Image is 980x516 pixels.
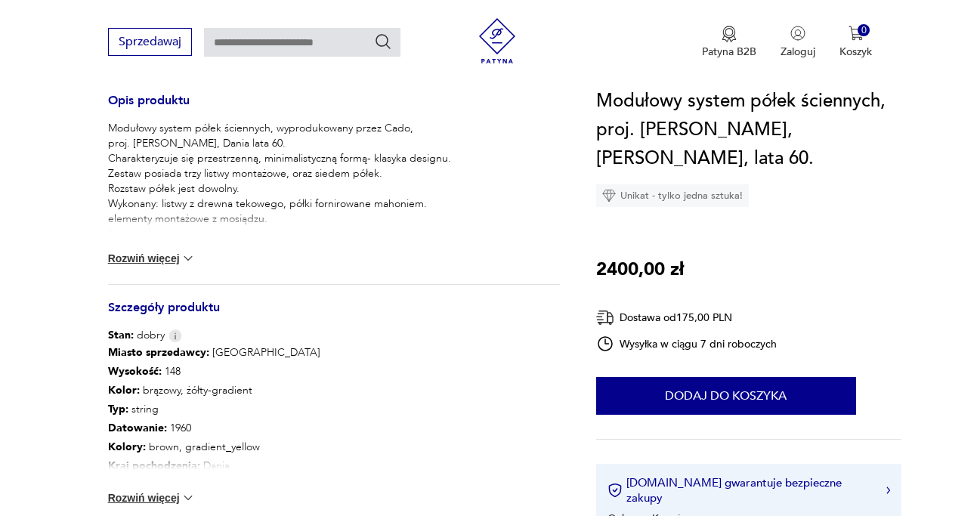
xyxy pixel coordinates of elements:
img: Ikona diamentu [602,189,616,202]
img: Info icon [168,329,182,342]
img: Patyna - sklep z meblami i dekoracjami vintage [475,18,520,63]
b: Kolory : [108,440,146,454]
img: Ikona medalu [722,26,737,42]
button: [DOMAIN_NAME] gwarantuje bezpieczne zakupy [607,475,891,505]
p: string [108,400,471,419]
a: Sprzedawaj [108,38,192,48]
p: Zaloguj [781,45,815,59]
p: brown, gradient_yellow [108,437,471,456]
b: Stan: [108,328,134,342]
img: Ikona dostawy [596,308,614,327]
div: Wysyłka w ciągu 7 dni roboczych [596,335,778,353]
img: Ikona koszyka [849,26,864,41]
p: brązowy, żółty-gradient [108,381,471,400]
button: Rozwiń więcej [108,490,196,505]
p: [GEOGRAPHIC_DATA] [108,343,471,362]
b: Wysokość : [108,364,162,379]
p: 2400,00 zł [596,255,684,284]
img: Ikona strzałki w prawo [886,487,891,494]
p: 1960 [108,419,471,437]
button: Rozwiń więcej [108,251,196,266]
a: Ikona medaluPatyna B2B [702,26,756,59]
img: chevron down [181,490,196,505]
button: Sprzedawaj [108,28,192,56]
img: Ikona certyfikatu [607,483,623,498]
div: Dostawa od 175,00 PLN [596,308,778,327]
h3: Opis produktu [108,96,560,121]
button: Zaloguj [781,26,815,59]
img: Ikonka użytkownika [790,26,805,41]
p: Modułowy system półek ściennych, wyprodukowany przez Cado, proj. [PERSON_NAME], Dania lata 60. Ch... [108,121,488,302]
button: Szukaj [374,32,392,51]
img: chevron down [181,251,196,266]
b: Typ : [108,402,128,416]
h1: Modułowy system półek ściennych, proj. [PERSON_NAME], [PERSON_NAME], lata 60. [596,87,902,173]
button: 0Koszyk [839,26,872,59]
button: Dodaj do koszyka [596,377,856,415]
h3: Szczegóły produktu [108,303,560,328]
p: Koszyk [839,45,872,59]
div: Unikat - tylko jedna sztuka! [596,184,749,207]
p: Dania [108,456,471,475]
p: 148 [108,362,471,381]
div: 0 [858,24,870,37]
b: Datowanie : [108,421,167,435]
p: Patyna B2B [702,45,756,59]
b: Kraj pochodzenia : [108,459,200,473]
span: dobry [108,328,165,343]
button: Patyna B2B [702,26,756,59]
b: Miasto sprzedawcy : [108,345,209,360]
b: Kolor: [108,383,140,397]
